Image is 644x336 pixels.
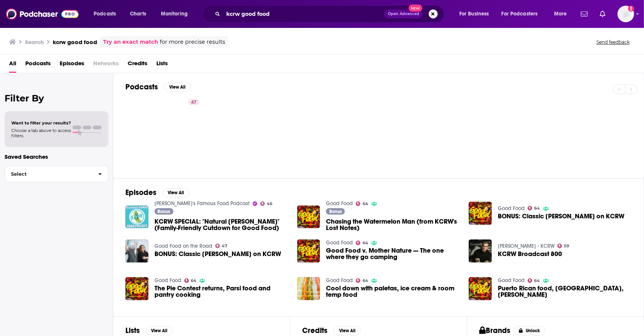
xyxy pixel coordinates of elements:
a: 64 [184,278,197,283]
a: 59 [558,244,570,248]
span: KCRW Broadcast 800 [498,251,562,257]
span: 64 [534,279,540,282]
h3: Search [25,38,44,46]
img: Puerto Rican food, Little Ethiopia, Nigella Lawson [469,277,492,300]
a: Chasing the Watermelon Man (from KCRW's Lost Notes) [326,218,460,231]
button: open menu [156,8,198,20]
h2: Lists [125,326,140,335]
a: 46 [260,201,273,206]
h2: Brands [479,326,511,335]
a: Podcasts [25,57,51,73]
h2: Filter By [5,93,108,104]
span: Monitoring [161,9,188,19]
button: open menu [88,8,126,20]
a: Show notifications dropdown [597,8,608,20]
a: 47 [188,99,199,105]
a: CreditsView All [302,326,361,335]
a: Good Food [326,277,353,284]
button: View All [162,188,190,197]
a: 64 [356,278,368,283]
button: Unlock [513,326,545,335]
img: The Pie Contest returns, Parsi food and pantry cooking [125,277,148,300]
span: 59 [564,244,570,248]
span: 64 [191,279,196,282]
a: Richard's Famous Food Podcast [154,200,250,207]
div: Search podcasts, credits, & more... [210,5,451,23]
a: Puerto Rican food, Little Ethiopia, Nigella Lawson [498,285,632,298]
a: BONUS: Classic Jonathan Gold on KCRW [498,213,624,219]
a: 64 [528,206,540,210]
button: Open AdvancedNew [385,9,423,18]
img: User Profile [618,6,634,22]
span: BONUS: Classic [PERSON_NAME] on KCRW [498,213,624,219]
span: For Business [459,9,489,19]
a: Try an exact match [103,38,158,46]
a: Good Food on the Road [154,243,212,249]
img: KCRW SPECIAL: "Natural Wineberg" (Family-Friendly Cutdown for Good Food) [125,206,148,229]
span: 47 [222,244,227,248]
a: 64 [528,278,540,283]
span: Logged in as BaltzandCompany [618,6,634,22]
a: Episodes [60,57,84,73]
span: Charts [130,9,146,19]
svg: Add a profile image [628,6,634,12]
span: Bonus [158,209,170,214]
button: open menu [549,8,576,20]
button: Send feedback [594,39,632,45]
a: BONUS: Classic Jonathan Gold on KCRW [125,239,148,262]
a: PodcastsView All [125,82,191,92]
a: 64 [356,201,368,206]
span: KCRW SPECIAL: "Natural [PERSON_NAME]" (Family-Friendly Cutdown for Good Food) [154,218,288,231]
button: Show profile menu [618,6,634,22]
button: open menu [497,8,549,20]
a: Cool down with paletas, ice cream & room temp food [326,285,460,298]
a: ListsView All [125,326,173,335]
a: Good Food [498,205,525,212]
span: Networks [93,57,119,73]
span: Bonus [329,209,342,214]
span: 64 [534,207,540,210]
span: Credits [128,57,147,73]
img: BONUS: Classic Jonathan Gold on KCRW [469,202,492,225]
a: Cool down with paletas, ice cream & room temp food [297,277,320,300]
button: View All [164,83,191,92]
img: KCRW Broadcast 800 [469,239,492,262]
h3: kcrw good food [53,38,97,46]
img: Good Food v. Mother Nature — The one where they go camping [297,239,320,262]
span: Puerto Rican food, [GEOGRAPHIC_DATA], [PERSON_NAME] [498,285,632,298]
a: 47 [215,244,228,248]
a: Show notifications dropdown [578,8,591,20]
a: The Pie Contest returns, Parsi food and pantry cooking [154,285,288,298]
span: All [9,57,16,73]
span: BONUS: Classic [PERSON_NAME] on KCRW [154,251,281,257]
h2: Episodes [125,188,156,197]
img: Podchaser - Follow, Share and Rate Podcasts [6,7,79,21]
a: Lists [156,57,168,73]
span: Select [5,172,92,176]
a: EpisodesView All [125,188,190,197]
span: 64 [363,202,368,206]
span: 64 [363,279,368,282]
a: Good Food v. Mother Nature — The one where they go camping [326,247,460,260]
p: Saved Searches [5,153,108,160]
button: View All [146,326,173,335]
h2: Credits [302,326,327,335]
span: 64 [363,241,368,245]
a: Good Food [326,239,353,246]
input: Search podcasts, credits, & more... [223,8,385,20]
span: More [554,9,567,19]
span: for more precise results [160,38,225,46]
a: Charts [125,8,151,20]
button: open menu [454,8,499,20]
span: New [409,5,422,12]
